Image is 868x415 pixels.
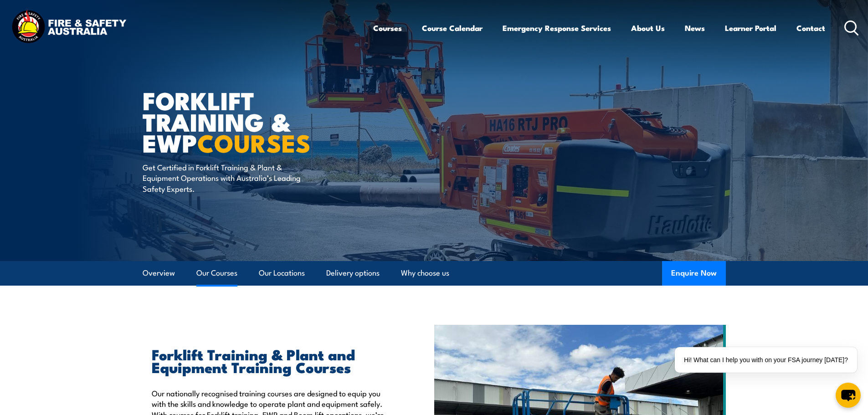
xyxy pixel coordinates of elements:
[152,348,392,373] h2: Forklift Training & Plant and Equipment Training Courses
[662,261,726,286] button: Enquire Now
[143,162,309,194] p: Get Certified in Forklift Training & Plant & Equipment Operations with Australia’s Leading Safety...
[675,347,857,373] div: Hi! What can I help you with on your FSA journey [DATE]?
[401,261,449,285] a: Why choose us
[197,123,311,161] strong: COURSES
[143,89,368,153] h1: Forklift Training & EWP
[143,261,175,285] a: Overview
[196,261,237,285] a: Our Courses
[422,16,483,40] a: Course Calendar
[503,16,611,40] a: Emergency Response Services
[373,16,402,40] a: Courses
[326,261,380,285] a: Delivery options
[836,383,861,408] button: chat-button
[631,16,665,40] a: About Us
[796,16,825,40] a: Contact
[259,261,305,285] a: Our Locations
[725,16,776,40] a: Learner Portal
[685,16,705,40] a: News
